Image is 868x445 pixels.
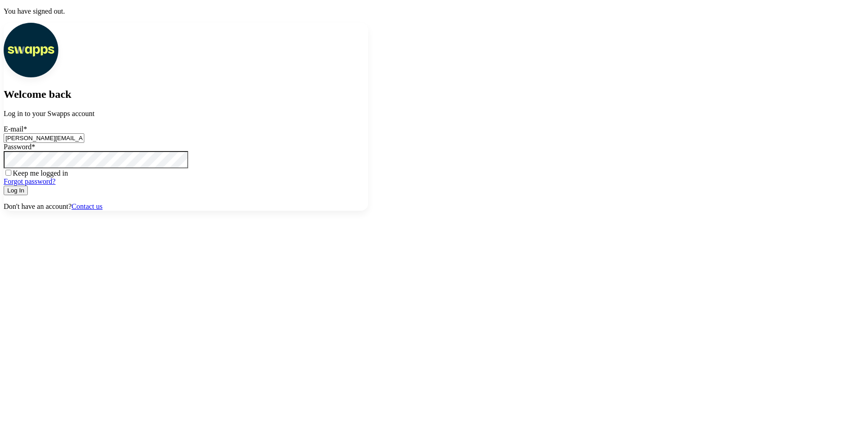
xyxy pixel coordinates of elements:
input: Keep me logged in [5,170,11,176]
input: E-mail address [4,133,84,143]
p: Don't have an account? [4,202,368,211]
img: Swapps logo [4,23,58,77]
a: Forgot password? [4,177,56,185]
label: Keep me logged in [4,169,68,177]
p: You have signed out. [4,7,864,15]
a: Contact us [72,202,103,210]
button: Log In [4,186,28,195]
p: Log in to your Swapps account [4,110,368,118]
label: E-mail [4,125,27,133]
label: Password [4,143,35,151]
h2: Welcome back [4,88,368,101]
